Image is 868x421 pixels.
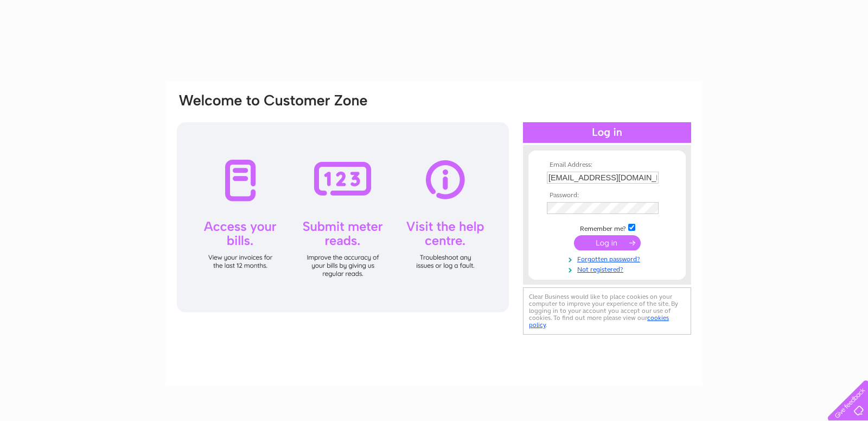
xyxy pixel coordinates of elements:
th: Password: [544,192,670,199]
td: Remember me? [544,222,670,233]
a: cookies policy [529,314,669,329]
a: Forgotten password? [547,253,670,263]
th: Email Address: [544,161,670,169]
div: Clear Business would like to place cookies on your computer to improve your experience of the sit... [523,287,691,335]
input: Submit [574,235,641,250]
a: Not registered? [547,263,670,274]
